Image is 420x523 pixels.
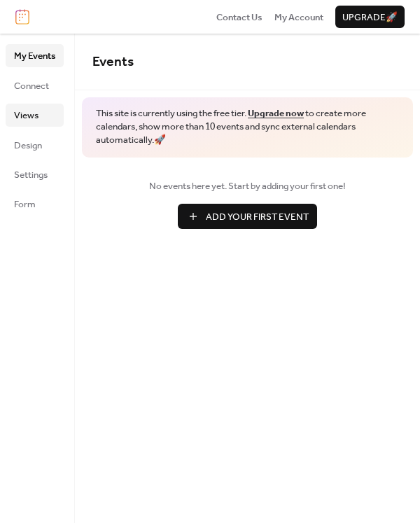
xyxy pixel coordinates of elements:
span: Form [14,197,36,211]
a: Contact Us [216,10,262,24]
a: My Account [274,10,323,24]
span: No events here yet. Start by adding your first one! [92,179,402,193]
a: Connect [6,74,64,97]
a: Form [6,193,64,215]
span: Add Your First Event [206,210,309,224]
span: This site is currently using the free tier. to create more calendars, show more than 10 events an... [96,107,399,147]
a: Views [6,104,64,126]
a: Upgrade now [248,104,304,123]
a: Design [6,134,64,156]
span: My Events [14,49,55,63]
span: Connect [14,79,49,93]
a: Settings [6,163,64,186]
img: logo [15,9,29,25]
span: Upgrade 🚀 [342,11,398,25]
span: Views [14,109,38,123]
a: My Events [6,44,64,67]
span: Design [14,139,42,153]
span: Events [92,49,134,75]
span: My Account [274,11,323,25]
a: Add Your First Event [92,204,402,229]
button: Add Your First Event [178,204,317,229]
button: Upgrade🚀 [335,6,405,28]
span: Contact Us [216,11,262,25]
span: Settings [14,168,48,182]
